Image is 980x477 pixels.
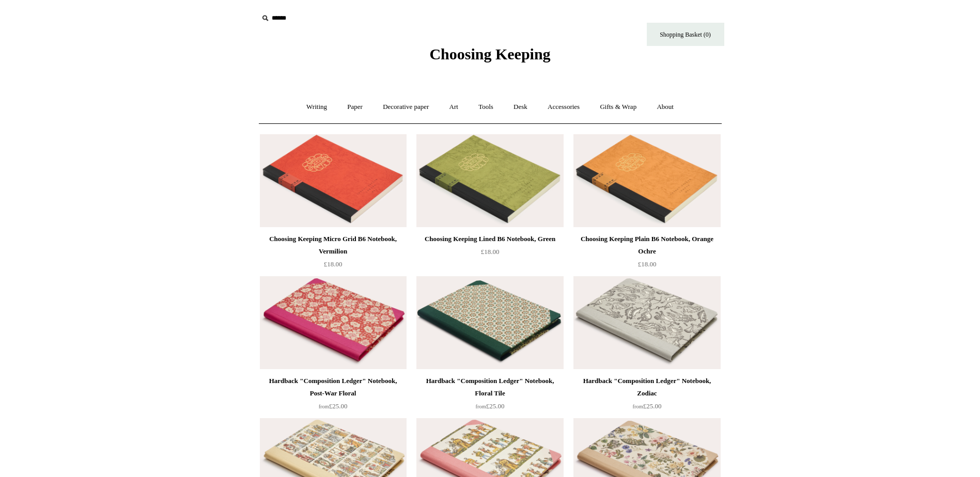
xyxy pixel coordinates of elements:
img: Hardback "Composition Ledger" Notebook, Floral Tile [416,276,563,369]
a: Choosing Keeping Plain B6 Notebook, Orange Ochre £18.00 [573,233,720,275]
a: Accessories [538,93,589,121]
a: Desk [504,93,537,121]
span: from [319,404,329,409]
a: Hardback "Composition Ledger" Notebook, Zodiac from£25.00 [573,375,720,417]
div: Hardback "Composition Ledger" Notebook, Zodiac [576,375,718,400]
div: Choosing Keeping Micro Grid B6 Notebook, Vermilion [262,233,404,258]
img: Choosing Keeping Micro Grid B6 Notebook, Vermilion [260,134,407,227]
a: Choosing Keeping Micro Grid B6 Notebook, Vermilion £18.00 [260,233,407,275]
a: Choosing Keeping Micro Grid B6 Notebook, Vermilion Choosing Keeping Micro Grid B6 Notebook, Vermi... [260,134,407,227]
a: Tools [469,93,503,121]
span: £18.00 [638,260,657,268]
a: Hardback "Composition Ledger" Notebook, Zodiac Hardback "Composition Ledger" Notebook, Zodiac [573,276,720,369]
a: Choosing Keeping Lined B6 Notebook, Green £18.00 [416,233,563,275]
span: £18.00 [324,260,343,268]
a: Hardback "Composition Ledger" Notebook, Post-War Floral Hardback "Composition Ledger" Notebook, P... [260,276,407,369]
a: Writing [297,93,336,121]
div: Hardback "Composition Ledger" Notebook, Floral Tile [419,375,561,400]
a: Paper [338,93,372,121]
span: £25.00 [319,402,348,410]
span: £25.00 [633,402,662,410]
a: Choosing Keeping Lined B6 Notebook, Green Choosing Keeping Lined B6 Notebook, Green [416,134,563,227]
div: Hardback "Composition Ledger" Notebook, Post-War Floral [262,375,404,400]
a: Hardback "Composition Ledger" Notebook, Floral Tile from£25.00 [416,375,563,417]
img: Choosing Keeping Lined B6 Notebook, Green [416,134,563,227]
span: Choosing Keeping [429,45,550,62]
a: Hardback "Composition Ledger" Notebook, Post-War Floral from£25.00 [260,375,407,417]
a: Hardback "Composition Ledger" Notebook, Floral Tile Hardback "Composition Ledger" Notebook, Flora... [416,276,563,369]
img: Hardback "Composition Ledger" Notebook, Zodiac [573,276,720,369]
span: from [633,404,643,409]
a: Decorative paper [374,93,438,121]
div: Choosing Keeping Plain B6 Notebook, Orange Ochre [576,233,718,258]
img: Hardback "Composition Ledger" Notebook, Post-War Floral [260,276,407,369]
a: Art [440,93,468,121]
div: Choosing Keeping Lined B6 Notebook, Green [419,233,561,245]
a: Gifts & Wrap [590,93,646,121]
a: Choosing Keeping Plain B6 Notebook, Orange Ochre Choosing Keeping Plain B6 Notebook, Orange Ochre [573,134,720,227]
span: £18.00 [481,248,500,256]
a: Shopping Basket (0) [647,23,724,46]
span: from [476,404,486,409]
img: Choosing Keeping Plain B6 Notebook, Orange Ochre [573,134,720,227]
a: Choosing Keeping [429,54,550,61]
a: About [647,93,683,121]
span: £25.00 [476,402,505,410]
